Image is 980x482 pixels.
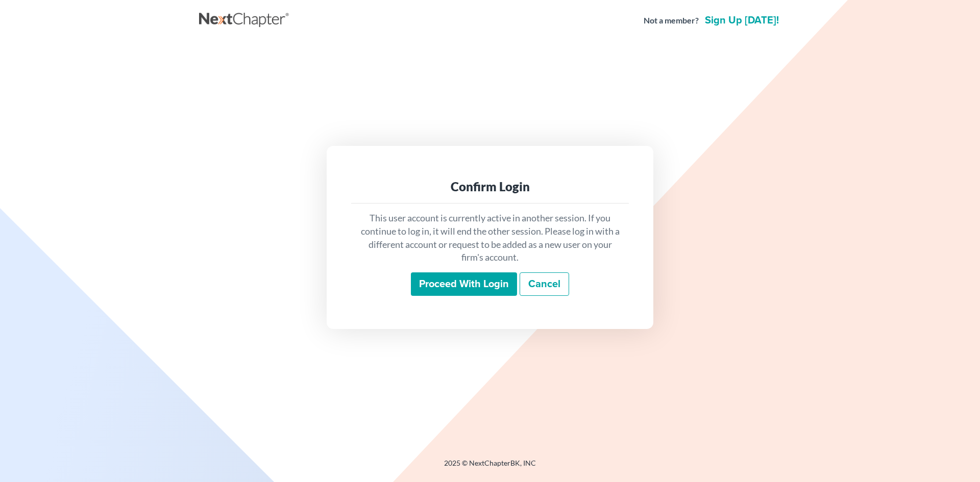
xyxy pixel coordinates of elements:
input: Proceed with login [411,272,517,296]
a: Cancel [520,272,569,296]
strong: Not a member? [644,15,699,27]
a: Sign up [DATE]! [703,15,781,26]
div: 2025 © NextChapterBK, INC [199,458,781,476]
p: This user account is currently active in another session. If you continue to log in, it will end ... [359,212,621,264]
div: Confirm Login [359,179,621,195]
